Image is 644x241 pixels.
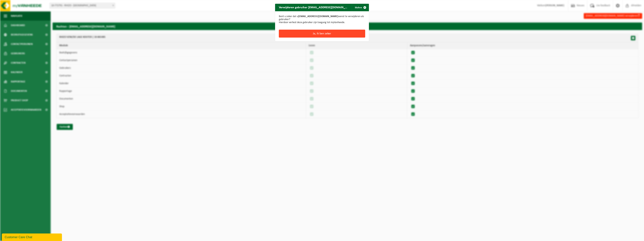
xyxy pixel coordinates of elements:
h2: Verwijderen gebruiker [EMAIL_ADDRESS][DOMAIN_NAME] [275,4,351,11]
strong: [EMAIL_ADDRESS][DOMAIN_NAME] [298,15,338,18]
iframe: chat widget [2,233,63,241]
button: Sluiten [352,4,369,11]
button: Ja, ik ben zeker [279,30,365,38]
p: Bent u zeker dat u wenst te verwijderen als gebruiker? Hierdoor verliest deze gebruiker zijn toeg... [279,15,365,24]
